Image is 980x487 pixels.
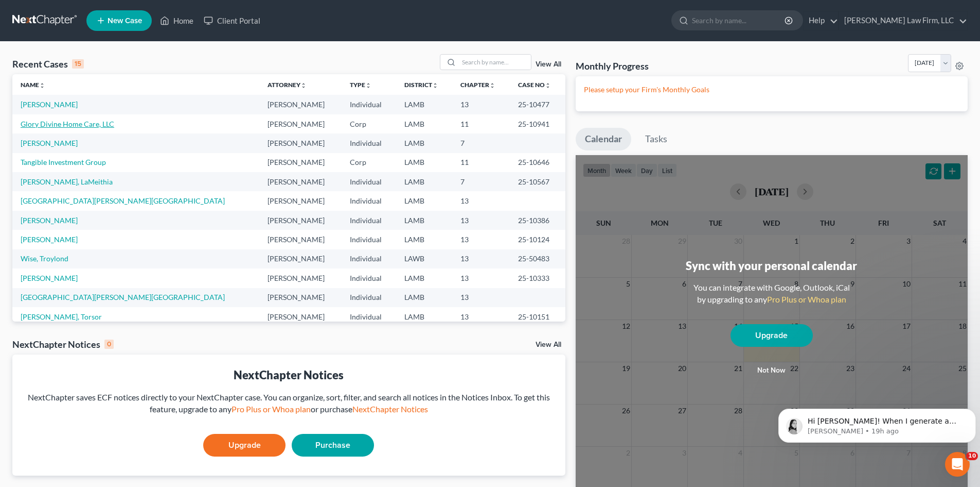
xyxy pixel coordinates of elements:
[259,307,342,326] td: [PERSON_NAME]
[396,230,453,249] td: LAMB
[21,312,102,321] a: [PERSON_NAME], Torsor
[21,139,78,147] a: [PERSON_NAME]
[199,11,265,30] a: Client Portal
[259,211,342,230] td: [PERSON_NAME]
[21,158,106,166] a: Tangible Investment Group
[342,307,396,326] td: Individual
[259,153,342,172] td: [PERSON_NAME]
[342,95,396,114] td: Individual
[452,191,510,210] td: 13
[259,191,342,210] td: [PERSON_NAME]
[259,114,342,133] td: [PERSON_NAME]
[396,191,453,210] td: LAMB
[452,211,510,230] td: 13
[966,452,978,460] span: 10
[545,82,551,89] i: unfold_more
[342,268,396,288] td: Individual
[686,258,857,274] div: Sync with your personal calendar
[636,128,676,150] a: Tasks
[396,307,453,326] td: LAMB
[576,60,649,72] h3: Monthly Progress
[21,254,68,263] a: Wise, Troylond
[342,114,396,133] td: Corp
[767,294,846,304] a: Pro Plus or Whoa plan
[452,114,510,133] td: 11
[259,230,342,249] td: [PERSON_NAME]
[21,196,225,205] a: [GEOGRAPHIC_DATA][PERSON_NAME][GEOGRAPHIC_DATA]
[396,133,453,153] td: LAMB
[21,274,78,282] a: [PERSON_NAME]
[21,81,45,89] a: Nameunfold_more
[489,82,495,89] i: unfold_more
[396,249,453,268] td: LAWB
[584,85,959,95] p: Please setup your Firm's Monthly Goals
[460,81,495,89] a: Chapterunfold_more
[518,81,551,89] a: Case Nounfold_more
[396,114,453,133] td: LAMB
[12,338,114,350] div: NextChapter Notices
[536,61,561,68] a: View All
[72,59,84,69] div: 15
[21,120,114,128] a: Glory Divine Home Care, LLC
[730,324,813,347] a: Upgrade
[21,367,557,383] div: NextChapter Notices
[452,133,510,153] td: 7
[945,452,970,477] iframe: Intercom live chat
[432,82,438,89] i: unfold_more
[804,11,838,30] a: Help
[12,58,84,70] div: Recent Cases
[342,288,396,307] td: Individual
[342,230,396,249] td: Individual
[396,172,453,191] td: LAMB
[259,95,342,114] td: [PERSON_NAME]
[21,100,78,109] a: [PERSON_NAME]
[259,268,342,288] td: [PERSON_NAME]
[33,30,188,79] span: Hi [PERSON_NAME]! When I generate a new plan it looks like 60 months is entered for the plan leng...
[108,17,142,25] span: New Case
[396,288,453,307] td: LAMB
[39,82,45,89] i: unfold_more
[510,172,565,191] td: 25-10567
[692,11,786,30] input: Search by name...
[510,230,565,249] td: 25-10124
[203,434,286,457] a: Upgrade
[452,307,510,326] td: 13
[21,293,225,301] a: [GEOGRAPHIC_DATA][PERSON_NAME][GEOGRAPHIC_DATA]
[452,95,510,114] td: 13
[510,307,565,326] td: 25-10151
[510,211,565,230] td: 25-10386
[536,341,561,348] a: View All
[510,95,565,114] td: 25-10477
[155,11,199,30] a: Home
[259,249,342,268] td: [PERSON_NAME]
[452,153,510,172] td: 11
[33,40,189,49] p: Message from Lindsey, sent 19h ago
[342,191,396,210] td: Individual
[104,340,114,349] div: 0
[268,81,307,89] a: Attorneyunfold_more
[259,133,342,153] td: [PERSON_NAME]
[404,81,438,89] a: Districtunfold_more
[342,211,396,230] td: Individual
[350,81,371,89] a: Typeunfold_more
[452,230,510,249] td: 13
[839,11,967,30] a: [PERSON_NAME] Law Firm, LLC
[21,235,78,244] a: [PERSON_NAME]
[396,153,453,172] td: LAMB
[452,172,510,191] td: 7
[576,128,631,150] a: Calendar
[259,172,342,191] td: [PERSON_NAME]
[342,153,396,172] td: Corp
[342,172,396,191] td: Individual
[21,392,557,415] div: NextChapter saves ECF notices directly to your NextChapter case. You can organize, sort, filter, ...
[774,387,980,459] iframe: Intercom notifications message
[510,249,565,268] td: 25-50483
[342,249,396,268] td: Individual
[510,114,565,133] td: 25-10941
[21,177,113,186] a: [PERSON_NAME], LaMeithia
[396,95,453,114] td: LAMB
[510,268,565,288] td: 25-10333
[396,211,453,230] td: LAMB
[452,249,510,268] td: 13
